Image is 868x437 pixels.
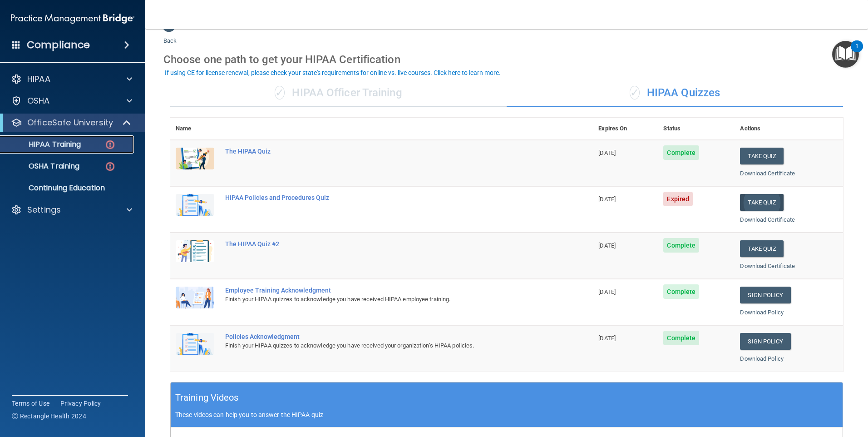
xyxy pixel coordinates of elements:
th: Actions [735,118,843,140]
button: Open Resource Center, 1 new notification [832,41,859,68]
th: Status [658,118,735,140]
div: HIPAA Policies and Procedures Quiz [225,194,547,201]
div: The HIPAA Quiz #2 [225,240,547,248]
p: HIPAA [27,74,50,84]
span: Complete [663,145,699,160]
p: These videos can help you to answer the HIPAA quiz [175,411,838,418]
p: OSHA [27,95,50,106]
img: PMB logo [11,10,134,28]
p: HIPAA Training [6,140,81,149]
a: Download Policy [740,355,784,362]
a: Download Policy [740,309,784,316]
a: Sign Policy [740,333,790,350]
p: OfficeSafe University [27,117,113,128]
div: 1 [855,46,858,58]
h5: Training Videos [175,390,239,406]
span: [DATE] [598,242,616,249]
div: If using CE for license renewal, please check your state's requirements for online vs. live cours... [165,70,501,76]
a: OfficeSafe University [11,117,132,128]
a: Download Certificate [740,263,795,269]
a: Settings [11,204,132,215]
div: Choose one path to get your HIPAA Certification [163,46,850,73]
span: Complete [663,284,699,299]
a: HIPAA [11,74,132,84]
a: Back [163,26,177,44]
span: Expired [663,192,693,206]
iframe: Drift Widget Chat Controller [711,372,857,409]
img: danger-circle.6113f641.png [104,139,116,150]
button: If using CE for license renewal, please check your state's requirements for online vs. live cours... [163,68,502,77]
div: HIPAA Officer Training [170,79,507,107]
a: Privacy Policy [60,399,101,408]
button: Take Quiz [740,148,784,164]
button: Take Quiz [740,240,784,257]
div: The HIPAA Quiz [225,148,547,155]
span: Complete [663,238,699,253]
a: OSHA [11,95,132,106]
div: Finish your HIPAA quizzes to acknowledge you have received your organization’s HIPAA policies. [225,340,547,351]
img: danger-circle.6113f641.png [104,161,116,172]
p: OSHA Training [6,162,79,171]
th: Expires On [593,118,658,140]
div: Policies Acknowledgment [225,333,547,340]
div: Employee Training Acknowledgment [225,287,547,294]
span: [DATE] [598,149,616,156]
button: Take Quiz [740,194,784,211]
a: Download Certificate [740,216,795,223]
span: ✓ [275,86,285,99]
span: [DATE] [598,288,616,295]
h4: Compliance [27,39,90,51]
span: ✓ [630,86,640,99]
p: Settings [27,204,61,215]
div: Finish your HIPAA quizzes to acknowledge you have received HIPAA employee training. [225,294,547,305]
a: Terms of Use [12,399,49,408]
th: Name [170,118,220,140]
a: Sign Policy [740,287,790,303]
span: [DATE] [598,335,616,342]
div: HIPAA Quizzes [507,79,843,107]
a: Download Certificate [740,170,795,177]
span: Complete [663,331,699,345]
span: [DATE] [598,196,616,203]
p: Continuing Education [6,184,130,193]
span: Ⓒ Rectangle Health 2024 [12,412,86,421]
